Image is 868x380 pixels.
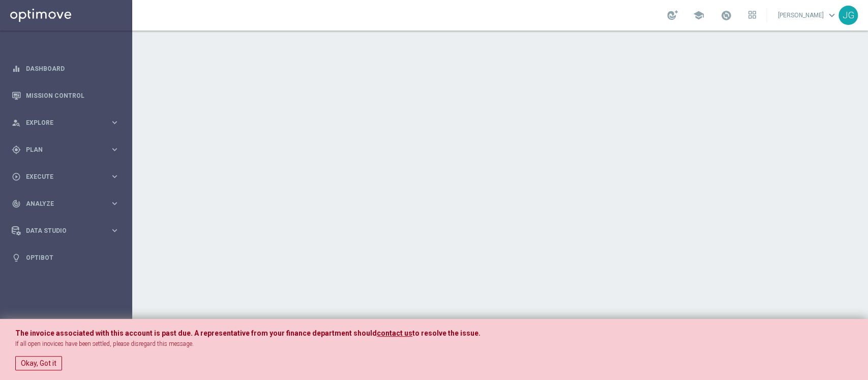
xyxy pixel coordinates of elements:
button: Data Studio keyboard_arrow_right [11,227,120,235]
span: school [693,10,704,21]
div: Analyze [12,199,110,208]
div: Mission Control [12,82,119,109]
i: person_search [12,118,21,127]
span: keyboard_arrow_down [826,10,837,21]
i: lightbulb [12,253,21,262]
i: keyboard_arrow_right [110,199,119,208]
span: Execute [26,174,110,180]
div: JG [839,6,858,25]
a: [PERSON_NAME]keyboard_arrow_down [777,8,839,23]
button: Okay, Got it [15,356,62,370]
span: The invoice associated with this account is past due. A representative from your finance departme... [15,329,377,337]
span: to resolve the issue. [412,329,481,337]
button: equalizer Dashboard [11,65,120,73]
span: Plan [26,147,110,153]
button: track_changes Analyze keyboard_arrow_right [11,200,120,208]
i: keyboard_arrow_right [110,172,119,181]
i: gps_fixed [12,145,21,154]
div: Plan [12,145,110,154]
a: contact us [377,329,412,338]
div: Explore [12,118,110,127]
a: Optibot [26,244,119,271]
div: Optibot [12,244,119,271]
span: Data Studio [26,228,110,234]
i: keyboard_arrow_right [110,118,119,127]
i: keyboard_arrow_right [110,145,119,154]
span: Analyze [26,201,110,207]
i: track_changes [12,199,21,208]
button: lightbulb Optibot [11,254,120,262]
a: Dashboard [26,55,119,82]
i: keyboard_arrow_right [110,226,119,235]
a: Mission Control [26,82,119,109]
i: play_circle_outline [12,172,21,181]
p: If all open inovices have been settled, please disregard this message. [15,340,853,348]
div: Data Studio [12,226,110,235]
span: Explore [26,120,110,126]
div: Execute [12,172,110,181]
button: Mission Control [11,92,120,100]
button: gps_fixed Plan keyboard_arrow_right [11,146,120,154]
button: person_search Explore keyboard_arrow_right [11,119,120,127]
i: equalizer [12,64,21,73]
div: Dashboard [12,55,119,82]
button: play_circle_outline Execute keyboard_arrow_right [11,173,120,181]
